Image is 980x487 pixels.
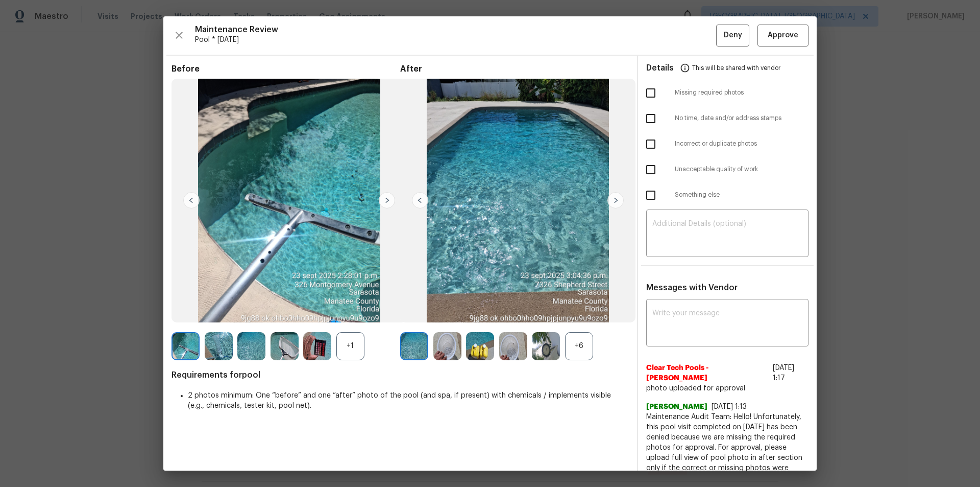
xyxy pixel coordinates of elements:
div: Something else [638,182,817,208]
span: [DATE] 1:13 [712,403,747,410]
span: Approve [768,29,798,42]
div: Missing required photos [638,80,817,106]
div: Unacceptable quality of work [638,157,817,182]
span: Before [171,64,400,74]
img: left-chevron-button-url [412,192,428,208]
button: Approve [757,25,808,47]
span: Something else [675,191,808,199]
img: left-chevron-button-url [183,192,200,208]
img: right-chevron-button-url [607,192,624,208]
span: After [400,64,629,74]
span: This will be shared with vendor [692,56,780,80]
div: No time, date and/or address stamps [638,106,817,131]
span: Details [646,56,674,80]
span: Maintenance Review [195,25,716,35]
span: photo uploaded for approval [646,383,808,393]
div: Incorrect or duplicate photos [638,131,817,157]
span: No time, date and/or address stamps [675,114,808,123]
span: Unacceptable quality of work [675,165,808,174]
span: Deny [724,29,742,42]
img: right-chevron-button-url [379,192,395,208]
div: +6 [565,332,593,360]
div: +1 [336,332,364,360]
span: [PERSON_NAME] [646,402,707,412]
li: 2 photos minimum: One “before” and one “after” photo of the pool (and spa, if present) with chemi... [188,390,629,411]
span: Messages with Vendor [646,284,738,292]
button: Deny [716,25,749,47]
span: Incorrect or duplicate photos [675,140,808,148]
span: Clear Tech Pools -[PERSON_NAME] [646,363,769,383]
span: Requirements for pool [171,370,629,380]
span: [DATE] 1:17 [773,364,794,382]
span: Pool * [DATE] [195,35,716,45]
span: Missing required photos [675,88,808,97]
